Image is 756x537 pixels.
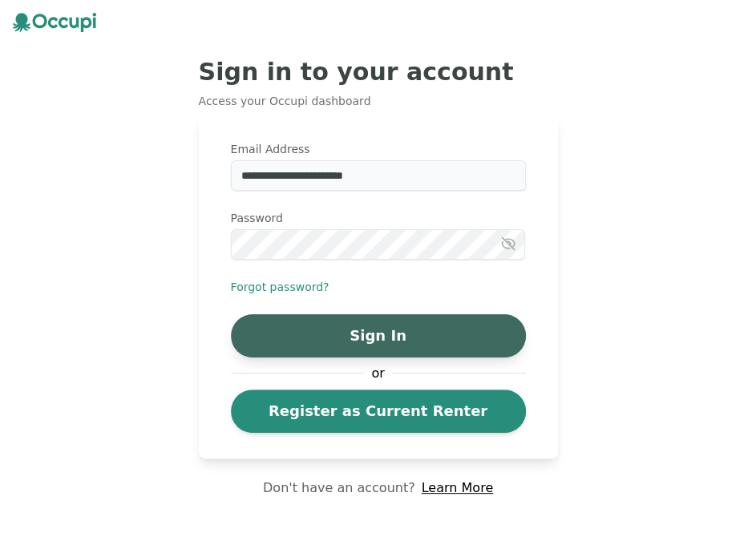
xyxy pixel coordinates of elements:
a: Learn More [422,478,493,498]
h2: Sign in to your account [199,58,558,87]
a: Register as Current Renter [231,390,526,433]
button: Forgot password? [231,279,329,295]
p: Don't have an account? [263,478,415,498]
label: Email Address [231,141,526,157]
button: Sign In [231,314,526,357]
p: Access your Occupi dashboard [199,93,558,109]
label: Password [231,210,526,226]
span: or [364,364,393,383]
